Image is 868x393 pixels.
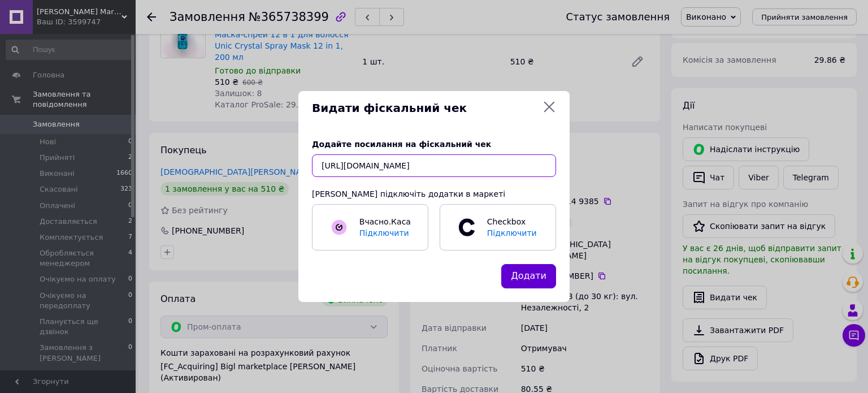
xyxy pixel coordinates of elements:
span: Видати фіскальний чек [312,100,538,116]
div: [PERSON_NAME] підключіть додатки в маркеті [312,188,556,200]
a: Вчасно.КасаПідключити [312,204,428,251]
a: CheckboxПідключити [440,204,556,251]
button: Додати [501,264,556,288]
span: Checkbox [481,216,544,239]
span: Додайте посилання на фіскальний чек [312,140,491,149]
span: Вчасно.Каса [359,217,411,226]
input: URL чека [312,154,556,177]
span: Підключити [359,228,409,237]
span: Підключити [487,228,537,237]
